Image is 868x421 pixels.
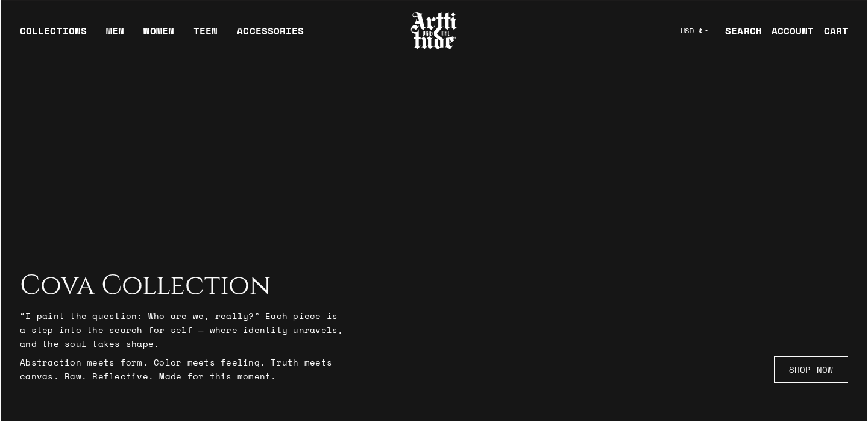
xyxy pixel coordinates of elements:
[237,24,304,48] div: ACCESSORIES
[715,19,762,43] a: SEARCH
[20,270,345,302] h2: Cova Collection
[762,19,814,43] a: ACCOUNT
[681,26,703,36] span: USD $
[20,309,345,350] p: “I paint the question: Who are we, really?” Each piece is a step into the search for self — where...
[673,17,716,44] button: USD $
[143,24,174,48] a: WOMEN
[20,355,345,383] p: Abstraction meets form. Color meets feeling. Truth meets canvas. Raw. Reflective. Made for this m...
[824,24,848,38] div: CART
[10,24,313,48] ul: Main navigation
[193,24,218,48] a: TEEN
[20,24,87,48] div: COLLECTIONS
[774,356,848,383] a: SHOP NOW
[106,24,124,48] a: MEN
[814,19,848,43] a: Open cart
[410,10,458,51] img: Arttitude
